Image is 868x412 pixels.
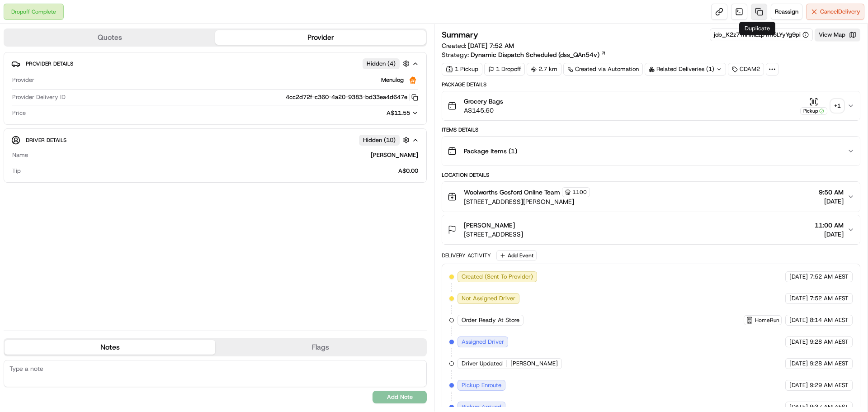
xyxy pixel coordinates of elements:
span: HomeRun [755,317,779,324]
span: A$11.55 [387,109,410,117]
span: [DATE] [789,360,808,368]
span: 8:14 AM AEST [810,316,849,324]
div: Package Details [442,81,860,88]
span: [DATE] [789,294,808,303]
div: 1 Dropoff [484,63,525,76]
div: CDAM2 [728,63,764,76]
img: justeat_logo.png [407,75,418,85]
span: Price [12,109,26,117]
button: Hidden (10) [359,134,412,146]
button: CancelDelivery [806,4,864,20]
span: Hidden ( 4 ) [367,60,396,68]
span: 1100 [572,189,587,196]
div: Related Deliveries (1) [645,63,726,76]
button: Notes [5,340,215,355]
span: Driver Details [26,137,66,144]
div: [PERSON_NAME] [32,151,418,159]
span: Provider [12,76,34,84]
span: [DATE] [815,230,844,239]
span: 9:37 AM AEST [810,403,849,411]
div: Duplicate [739,22,775,35]
div: 1 Pickup [442,63,482,76]
span: Name [12,151,28,159]
span: 9:50 AM [819,188,844,197]
span: Woolworths Gosford Online Team [464,188,560,197]
span: Created (Sent To Provider) [462,273,533,281]
div: 📗 [9,132,16,139]
span: Grocery Bags [464,97,503,106]
span: [DATE] [819,197,844,206]
span: Pickup Arrived [462,403,501,411]
span: Created: [442,41,514,50]
a: 📗Knowledge Base [5,128,73,144]
span: Knowledge Base [18,131,69,140]
h3: Summary [442,31,478,39]
img: Nash [9,9,27,27]
button: Pickup+1 [800,97,844,115]
div: 2.7 km [527,63,561,76]
span: Dynamic Dispatch Scheduled (dss_QAn54v) [471,50,599,59]
span: Driver Updated [462,360,503,368]
span: [STREET_ADDRESS] [464,230,523,239]
button: 4cc2d72f-c360-4a20-9383-bd33ea4d647e [286,93,418,101]
span: Cancel Delivery [820,8,860,16]
button: Provider DetailsHidden (4) [11,56,419,71]
button: Quotes [5,30,215,45]
span: 9:28 AM AEST [810,338,849,346]
span: Menulog [381,76,404,84]
span: [DATE] [789,316,808,324]
span: 9:29 AM AEST [810,381,849,389]
span: Reassign [775,8,798,16]
div: + 1 [831,99,844,112]
span: Not Assigned Driver [462,294,515,303]
span: Package Items ( 1 ) [464,147,517,156]
button: Driver DetailsHidden (10) [11,133,419,147]
a: Created via Automation [563,63,643,76]
span: Pylon [90,153,109,160]
span: [PERSON_NAME] [510,360,558,368]
button: Grocery BagsA$145.60Pickup+1 [442,91,860,120]
button: Pickup [800,97,827,115]
button: Woolworths Gosford Online Team1100[STREET_ADDRESS][PERSON_NAME]9:50 AM[DATE] [442,182,860,212]
a: 💻API Documentation [73,128,149,144]
button: A$11.55 [339,109,418,117]
span: 11:00 AM [815,221,844,230]
div: Location Details [442,171,860,179]
span: [DATE] [789,273,808,281]
div: Strategy: [442,50,606,59]
span: 7:52 AM AEST [810,273,849,281]
button: Start new chat [154,89,165,100]
span: [DATE] [789,403,808,411]
button: Flags [215,340,426,355]
span: A$145.60 [464,106,503,115]
span: 9:28 AM AEST [810,360,849,368]
a: Powered byPylon [64,153,109,160]
span: Pickup Enroute [462,381,501,389]
span: [PERSON_NAME] [464,221,515,230]
span: 7:52 AM AEST [810,294,849,303]
button: View Map [815,28,860,41]
div: Start new chat [31,86,148,95]
button: Package Items (1) [442,137,860,166]
button: Provider [215,30,426,45]
a: Dynamic Dispatch Scheduled (dss_QAn54v) [471,50,606,59]
span: [DATE] [789,338,808,346]
span: Provider Details [26,60,73,67]
button: Hidden (4) [363,58,412,69]
span: [DATE] 7:52 AM [468,42,514,50]
span: Assigned Driver [462,338,504,346]
div: 💻 [76,132,84,139]
div: Pickup [800,107,827,115]
p: Welcome 👋 [9,36,165,51]
button: [PERSON_NAME][STREET_ADDRESS]11:00 AM[DATE] [442,215,860,244]
button: job_K2z7TnHMLzpYm6LYyYg9pi [714,31,809,39]
div: We're available if you need us! [31,95,114,103]
button: Add Event [496,250,537,261]
div: Items Details [442,126,860,133]
div: Delivery Activity [442,252,491,259]
img: 1736555255976-a54dd68f-1ca7-489b-9aae-adbdc363a1c4 [9,86,25,103]
span: Tip [12,167,21,175]
span: Order Ready At Store [462,316,519,324]
span: Hidden ( 10 ) [363,136,396,144]
span: Provider Delivery ID [12,93,66,101]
